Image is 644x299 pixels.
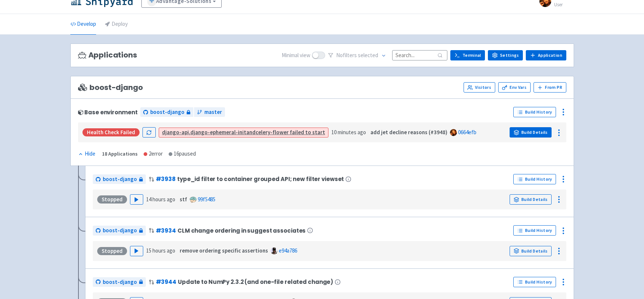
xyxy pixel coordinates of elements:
a: Build History [513,107,556,117]
time: 10 minutes ago [331,129,366,136]
strong: django-api [162,129,189,136]
button: Hide [78,150,96,158]
a: Build Details [510,246,552,256]
span: boost-django [78,83,143,92]
a: Build History [513,225,556,236]
a: #3944 [156,278,176,286]
span: CLM change ordering in suggest associates [177,227,306,234]
a: Build History [513,174,556,184]
a: 99f5485 [198,196,215,203]
a: Build Details [510,127,552,138]
a: #3938 [156,175,176,183]
a: django-api,django-ephemeral-initandcelery-flower failed to start [162,129,325,136]
div: 16 paused [169,150,196,158]
a: Env Vars [498,82,531,93]
a: #3934 [156,227,176,234]
span: boost-django [103,226,137,235]
a: Terminal [450,50,485,60]
span: type_id filter to container grouped API; new filter viewset [177,176,344,182]
div: 18 Applications [102,150,138,158]
a: Application [526,50,566,60]
h3: Applications [78,51,137,59]
a: boost-django [93,174,146,184]
span: No filter s [336,51,378,60]
span: Update to NumPy 2.3.2 (and one-file related change) [178,279,333,285]
span: selected [358,52,378,59]
input: Search... [392,50,447,60]
a: Visitors [464,82,495,93]
div: Hide [78,150,95,158]
a: boost-django [93,226,146,236]
a: boost-django [140,107,193,117]
span: master [204,108,222,117]
time: 14 hours ago [146,196,175,203]
a: Build History [513,277,556,287]
span: boost-django [150,108,184,117]
a: e94a786 [279,247,297,254]
strong: stf [180,196,187,203]
button: Play [130,246,143,256]
div: Health check failed [82,128,140,136]
div: Stopped [97,195,127,204]
button: From PR [534,82,566,93]
a: master [194,107,225,117]
span: boost-django [103,278,137,286]
a: Settings [488,50,523,60]
button: Play [130,194,143,205]
time: 15 hours ago [146,247,175,254]
div: Base environment [78,109,138,115]
strong: remove ordering specific assertions [180,247,268,254]
div: 2 error [144,150,163,158]
a: Build Details [510,194,552,205]
a: 0664efb [458,129,476,136]
a: Deploy [105,14,128,35]
strong: django-ephemeral-init [190,129,246,136]
strong: add jet decline reasons (#3948) [370,129,447,136]
span: boost-django [103,175,137,184]
a: Develop [70,14,96,35]
a: boost-django [93,277,146,287]
small: User [554,2,574,7]
div: Stopped [97,247,127,255]
strong: celery-flower [256,129,289,136]
span: Minimal view [282,51,310,60]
